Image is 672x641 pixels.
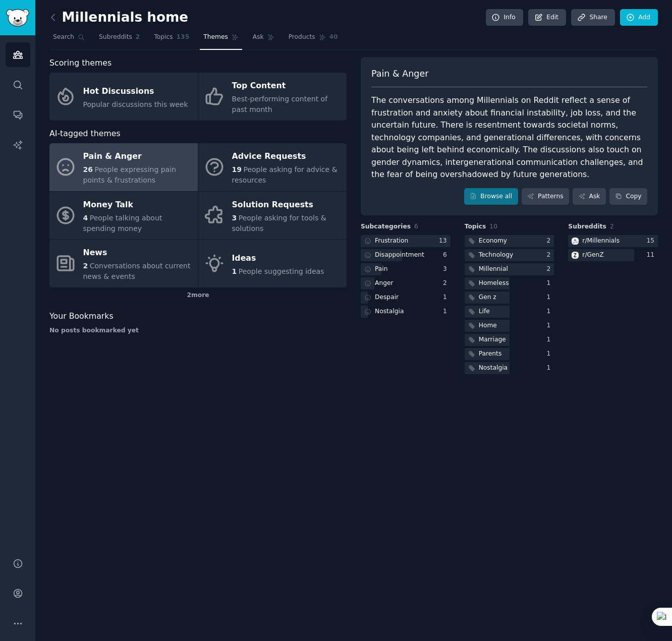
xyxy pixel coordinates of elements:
div: Life [479,307,490,316]
a: Edit [528,9,566,26]
div: r/ GenZ [582,251,603,260]
a: Home1 [465,320,554,332]
div: Home [479,321,497,330]
span: People suggesting ideas [239,267,324,275]
div: 3 [443,265,451,274]
span: People talking about spending money [83,214,162,232]
a: Millennialsr/Millennials15 [568,235,658,248]
a: Nostalgia1 [465,362,554,375]
a: Advice Requests19People asking for advice & resources [198,143,347,191]
span: Scoring themes [49,57,111,70]
div: Solution Requests [232,197,342,213]
span: Search [53,33,74,42]
span: 40 [329,33,338,42]
a: Ask [573,188,606,205]
div: News [83,245,193,261]
div: Marriage [479,335,506,344]
div: 1 [443,293,451,302]
div: Economy [479,237,507,246]
div: 1 [547,335,554,344]
a: Ideas1People suggesting ideas [198,240,347,287]
a: Add [620,9,658,26]
div: Parents [479,349,502,359]
div: Despair [375,293,399,302]
div: 2 more [49,287,347,304]
a: Millennial2 [465,263,554,276]
a: Search [49,29,88,50]
span: Your Bookmarks [49,310,114,323]
a: Frustration13 [361,235,451,248]
a: Gen z1 [465,292,554,304]
a: Pain3 [361,263,451,276]
div: No posts bookmarked yet [49,326,347,335]
a: Anger2 [361,277,451,290]
div: 1 [547,307,554,316]
a: Pain & Anger26People expressing pain points & frustrations [49,143,198,191]
a: Patterns [522,188,569,205]
span: Popular discussions this week [83,100,188,108]
a: Life1 [465,306,554,318]
div: The conversations among Millennials on Reddit reflect a sense of frustration and anxiety about fi... [371,94,647,181]
a: Products40 [285,29,342,50]
div: Nostalgia [375,307,404,316]
a: Subreddits2 [95,29,143,50]
span: Subreddits [99,33,132,42]
span: Best-performing content of past month [232,95,328,113]
a: Hot DiscussionsPopular discussions this week [49,73,198,121]
div: Frustration [375,237,408,246]
div: Pain & Anger [83,149,193,165]
a: GenZr/GenZ11 [568,249,658,262]
img: Millennials [572,238,579,245]
div: 2 [443,279,451,288]
img: GenZ [572,252,579,259]
div: 1 [547,349,554,359]
a: Info [486,9,523,26]
a: Share [571,9,614,26]
div: 1 [547,293,554,302]
span: Ask [253,33,264,42]
a: Top ContentBest-performing content of past month [198,73,347,121]
span: 10 [489,223,497,230]
div: Gen z [479,293,496,302]
a: Topics135 [150,29,193,50]
span: 135 [177,33,190,42]
div: 1 [443,307,451,316]
a: Ask [249,29,278,50]
div: 2 [547,265,554,274]
span: 19 [232,165,242,173]
div: 6 [443,251,451,260]
span: Conversations about current news & events [83,262,191,280]
span: People expressing pain points & frustrations [83,165,176,184]
div: Ideas [232,250,324,266]
span: Pain & Anger [371,68,428,80]
span: Products [289,33,315,42]
div: Top Content [232,78,342,94]
a: Marriage1 [465,334,554,346]
a: Browse all [464,188,518,205]
div: 1 [547,279,554,288]
div: Pain [375,265,388,274]
span: 2 [136,33,140,42]
span: 2 [610,223,614,230]
div: 1 [547,321,554,330]
a: Technology2 [465,249,554,262]
span: Subreddits [568,222,606,231]
a: Money Talk4People talking about spending money [49,192,198,240]
div: 1 [547,364,554,373]
div: r/ Millennials [582,237,620,246]
div: Millennial [479,265,508,274]
span: People asking for advice & resources [232,165,338,184]
button: Copy [609,188,647,205]
span: 2 [83,262,88,270]
span: Topics [465,222,486,231]
span: People asking for tools & solutions [232,214,326,232]
div: Homeless [479,279,509,288]
span: 3 [232,214,237,222]
div: Nostalgia [479,364,508,373]
a: Themes [200,29,242,50]
span: Topics [154,33,173,42]
span: 26 [83,165,93,173]
span: AI-tagged themes [49,128,121,140]
img: GummySearch logo [6,9,29,27]
div: 13 [439,237,451,246]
